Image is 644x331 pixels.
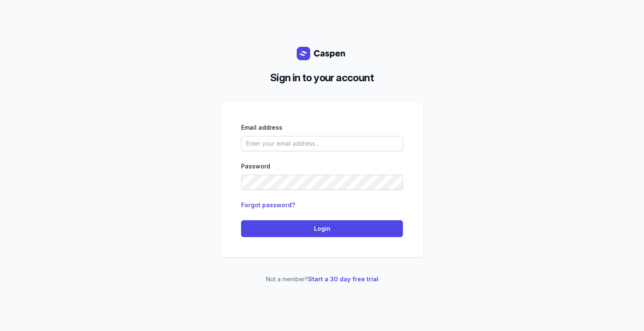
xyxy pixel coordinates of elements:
[246,224,398,234] span: Login
[241,136,403,151] input: Enter your email address...
[241,201,295,208] a: Forgot password?
[221,274,423,284] p: Not a member?
[241,123,403,133] div: Email address
[241,220,403,237] button: Login
[241,161,403,171] div: Password
[228,70,416,85] h2: Sign in to your account
[308,275,378,283] a: Start a 30 day free trial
